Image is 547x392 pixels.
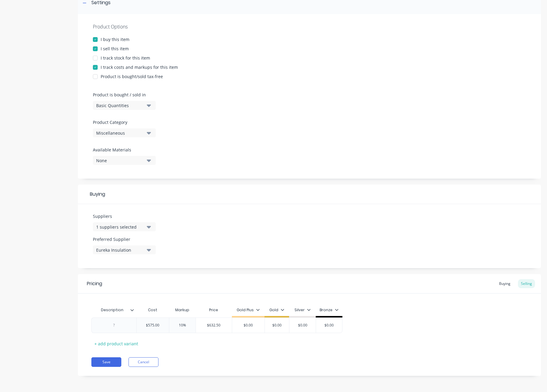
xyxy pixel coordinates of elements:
div: $0.00 [262,318,292,333]
div: Gold Plus [237,307,260,313]
div: $575.00 [137,318,169,333]
div: Bronze [320,307,339,313]
label: Product is bought / sold in [93,92,153,98]
div: 1 suppliers selected [96,224,144,230]
div: Gold [269,307,284,313]
div: Pricing [87,280,102,287]
button: Miscellaneous [93,128,156,137]
label: Product Category [93,119,153,125]
div: $0.00 [288,318,318,333]
div: None [96,157,144,164]
div: I track stock for this item [101,55,150,61]
div: Selling [518,279,535,288]
div: $575.0010%$632.50$0.00$0.00$0.00$0.00 [91,317,342,333]
div: I buy this item [101,36,129,42]
div: Eureka Insulation [96,247,144,253]
div: $632.50 [196,318,232,333]
div: Description [91,304,136,316]
div: + add product variant [91,339,141,348]
button: Cancel [129,357,158,367]
div: Miscellaneous [96,130,144,136]
label: Available Materials [93,147,156,153]
button: Eureka Insulation [93,245,156,254]
div: Buying [78,185,541,204]
div: I sell this item [101,45,129,52]
label: Suppliers [93,213,156,219]
button: Basic Quantities [93,101,156,110]
button: Save [91,357,121,367]
label: Preferred Supplier [93,236,156,242]
button: 1 suppliers selected [93,222,156,231]
div: 10% [167,318,197,333]
div: Product is bought/sold tax-free [101,73,163,80]
div: Markup [169,304,196,316]
div: $0.00 [314,318,344,333]
div: Buying [496,279,513,288]
div: I track costs and markups for this item [101,64,178,70]
div: Basic Quantities [96,102,144,109]
div: Product Options [93,23,526,30]
div: Silver [294,307,311,313]
div: Description [91,303,133,317]
div: $0.00 [232,318,265,333]
button: None [93,156,156,165]
div: Cost [136,304,169,316]
div: Price [196,304,232,316]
